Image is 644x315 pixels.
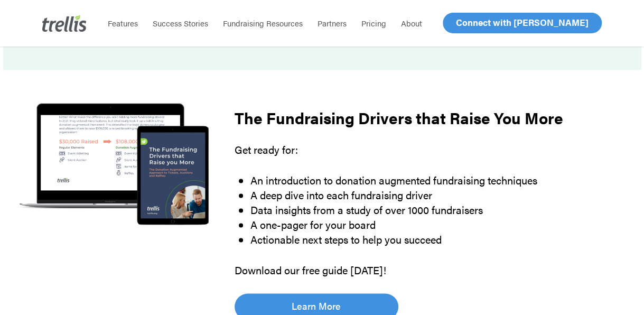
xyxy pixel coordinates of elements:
[223,17,303,29] span: Fundraising Resources
[250,217,596,232] li: A one-pager for your board
[145,18,216,29] a: Success Stories
[354,18,394,29] a: Pricing
[235,142,596,173] p: Get ready for:
[292,299,341,313] span: Learn More
[42,15,87,32] img: Trellis
[394,18,430,29] a: About
[153,17,208,29] span: Success Stories
[250,232,596,247] li: Actionable next steps to help you succeed
[310,18,354,29] a: Partners
[235,263,596,277] p: Download our free guide [DATE]!
[235,106,563,129] strong: The Fundraising Drivers that Raise You More
[250,173,596,188] li: An introduction to donation augmented fundraising techniques
[361,17,386,29] span: Pricing
[108,17,138,29] span: Features
[456,16,589,29] span: Connect with [PERSON_NAME]
[216,18,310,29] a: Fundraising Resources
[443,13,602,33] a: Connect with [PERSON_NAME]
[250,188,596,202] li: A deep dive into each fundraising driver
[318,17,347,29] span: Partners
[401,17,422,29] span: About
[100,18,145,29] a: Features
[250,202,596,217] li: Data insights from a study of over 1000 fundraisers
[4,96,223,233] img: The Fundraising Drivers that Raise You More Guide Cover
